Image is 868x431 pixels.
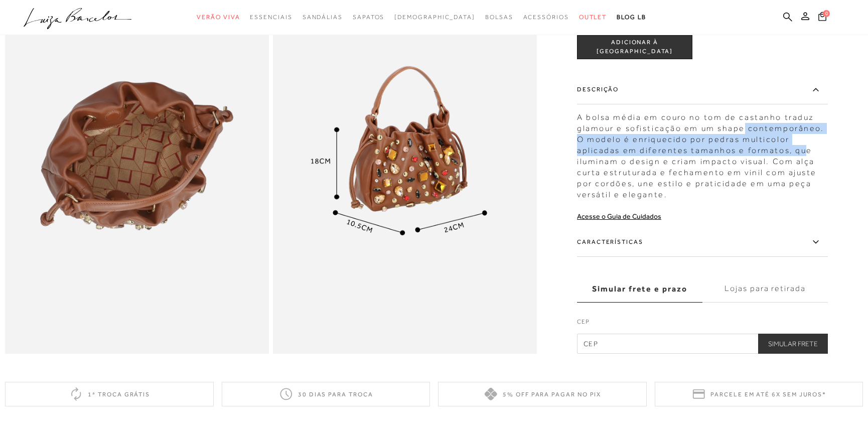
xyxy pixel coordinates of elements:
div: 30 dias para troca [222,382,430,406]
input: CEP [577,334,828,354]
a: categoryNavScreenReaderText [197,8,240,27]
div: 5% off para pagar no PIX [438,382,647,406]
button: 0 [815,11,829,25]
a: categoryNavScreenReaderText [250,8,292,27]
span: ADICIONAR À [GEOGRAPHIC_DATA] [577,39,692,56]
span: Essenciais [250,14,292,21]
label: Simular frete e prazo [577,275,702,303]
button: ADICIONAR À [GEOGRAPHIC_DATA] [577,35,692,59]
a: categoryNavScreenReaderText [579,8,607,27]
span: Sapatos [353,14,384,21]
button: Simular Frete [758,334,828,354]
span: BLOG LB [617,14,646,21]
label: CEP [577,317,828,331]
span: [DEMOGRAPHIC_DATA] [394,14,475,21]
span: Verão Viva [197,14,240,21]
div: Parcele em até 6x sem juros* [655,382,863,406]
a: categoryNavScreenReaderText [485,8,513,27]
label: Descrição [577,75,828,104]
a: BLOG LB [617,8,646,27]
a: categoryNavScreenReaderText [523,8,569,27]
span: Outlet [579,14,607,21]
div: A bolsa média em couro no tom de castanho traduz glamour e sofisticação em um shape contemporâneo... [577,107,828,200]
span: Acessórios [523,14,569,21]
a: categoryNavScreenReaderText [353,8,384,27]
label: Características [577,228,828,257]
label: Lojas para retirada [702,275,828,303]
span: Bolsas [485,14,513,21]
a: noSubCategoriesText [394,8,475,27]
a: Acesse o Guia de Cuidados [577,212,661,220]
span: Sandálias [303,14,343,21]
a: categoryNavScreenReaderText [303,8,343,27]
span: 0 [823,10,830,17]
div: 1ª troca grátis [5,382,214,406]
